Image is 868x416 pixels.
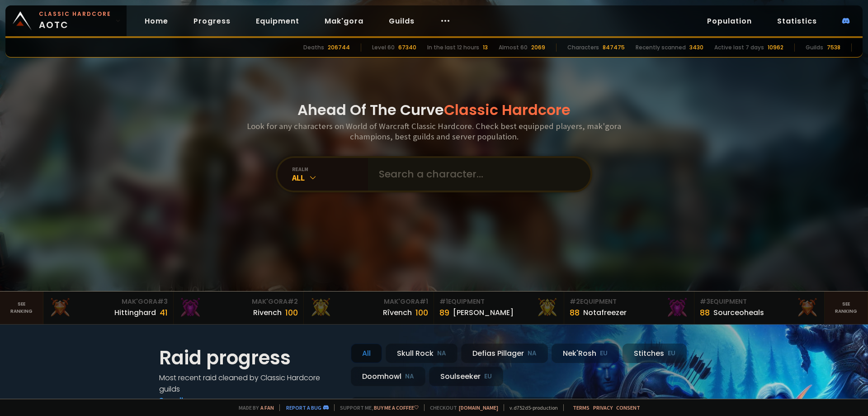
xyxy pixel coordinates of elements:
span: # 1 [439,297,448,306]
input: Search a character... [373,158,580,191]
span: # 2 [288,297,298,306]
span: # 2 [570,297,580,306]
div: 88 [700,306,710,319]
div: Almost 60 [499,43,528,52]
span: Made by [233,404,274,411]
a: Report a bug [286,404,321,411]
div: Rîvench [383,307,412,318]
div: All [351,344,382,363]
div: realm [292,166,368,172]
div: Deaths [303,43,324,52]
div: 3430 [689,43,703,52]
small: EU [600,349,608,358]
div: 88 [570,306,580,319]
div: 7538 [827,43,840,52]
div: Equipment [570,297,689,306]
span: v. d752d5 - production [504,404,558,411]
a: Mak'gora [317,12,371,30]
a: Progress [186,12,238,30]
span: Support me, [334,404,419,411]
div: 41 [160,306,168,319]
a: Home [137,12,175,30]
h1: Raid progress [159,344,340,372]
small: EU [484,372,492,381]
a: See all progress [159,395,218,406]
div: Mak'Gora [309,297,428,306]
div: 100 [415,306,428,319]
h4: Most recent raid cleaned by Classic Hardcore guilds [159,372,340,395]
div: Hittinghard [114,307,156,318]
a: Mak'Gora#2Rivench100 [174,292,304,324]
div: 2069 [531,43,545,52]
div: 89 [439,306,449,319]
h3: Look for any characters on World of Warcraft Classic Hardcore. Check best equipped players, mak'g... [243,121,625,142]
a: #3Equipment88Sourceoheals [694,292,825,324]
div: 100 [285,306,298,319]
a: #1Equipment89[PERSON_NAME] [434,292,564,324]
a: [DOMAIN_NAME] [459,404,498,411]
div: 13 [483,43,488,52]
div: 67340 [398,43,416,52]
div: Nek'Rosh [552,344,619,363]
a: Guilds [382,12,422,30]
div: 10962 [768,43,783,52]
a: Terms [573,404,590,411]
span: # 1 [420,297,428,306]
span: Checkout [424,404,498,411]
a: Classic HardcoreAOTC [5,5,127,36]
small: EU [668,349,675,358]
div: Mak'Gora [179,297,298,306]
div: Defias Pillager [461,344,548,363]
div: Characters [567,43,599,52]
div: All [292,172,368,183]
div: Stitches [623,344,687,363]
a: Mak'Gora#3Hittinghard41 [43,292,174,324]
div: 847475 [603,43,625,52]
div: [PERSON_NAME] [453,307,514,318]
span: Classic Hardcore [444,100,571,120]
div: Notafreezer [583,307,627,318]
div: Recently scanned [636,43,686,52]
a: Mak'Gora#1Rîvench100 [304,292,434,324]
a: Buy me a coffee [374,404,419,411]
div: Level 60 [372,43,395,52]
a: a fan [260,404,274,411]
div: Equipment [700,297,819,306]
div: Skull Rock [386,344,458,363]
small: NA [528,349,537,358]
a: Population [700,12,759,30]
div: Sourceoheals [713,307,764,318]
h1: Ahead Of The Curve [297,99,571,121]
div: Guilds [806,43,823,52]
div: 206744 [328,43,350,52]
span: AOTC [39,10,111,32]
a: Consent [616,404,640,411]
small: NA [405,372,414,381]
small: NA [437,349,446,358]
small: Classic Hardcore [39,10,111,18]
a: Seeranking [825,292,868,324]
div: Active last 7 days [714,43,764,52]
span: # 3 [157,297,168,306]
a: Statistics [770,12,824,30]
div: Equipment [439,297,558,306]
a: Privacy [593,404,613,411]
a: #2Equipment88Notafreezer [564,292,694,324]
div: Rivench [253,307,282,318]
div: In the last 12 hours [427,43,479,52]
div: Mak'Gora [49,297,168,306]
span: # 3 [700,297,710,306]
a: Equipment [249,12,307,30]
div: Soulseeker [429,367,503,386]
div: Doomhowl [351,367,425,386]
